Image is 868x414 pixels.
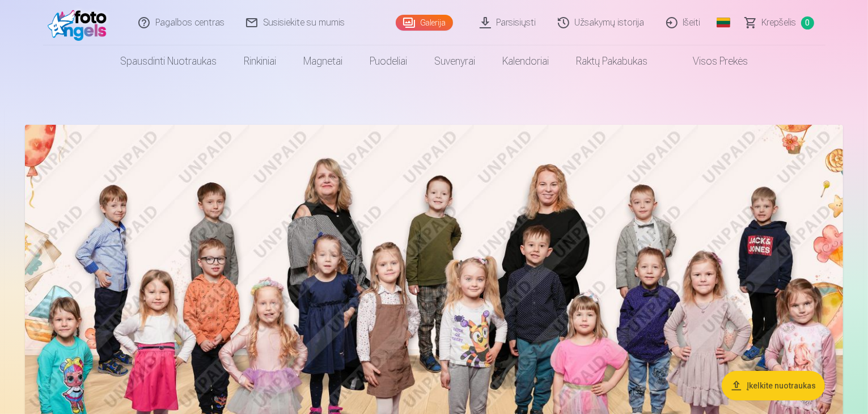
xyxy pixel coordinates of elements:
a: Suvenyrai [421,45,489,77]
a: Visos prekės [661,45,761,77]
img: /fa5 [48,5,113,41]
a: Galerija [396,15,453,31]
span: 0 [801,16,814,29]
a: Magnetai [290,45,356,77]
span: Krepšelis [762,16,797,29]
a: Raktų pakabukas [562,45,661,77]
button: Įkelkite nuotraukas [722,371,825,400]
a: Puodeliai [356,45,421,77]
a: Spausdinti nuotraukas [107,45,230,77]
a: Kalendoriai [489,45,562,77]
a: Rinkiniai [230,45,290,77]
